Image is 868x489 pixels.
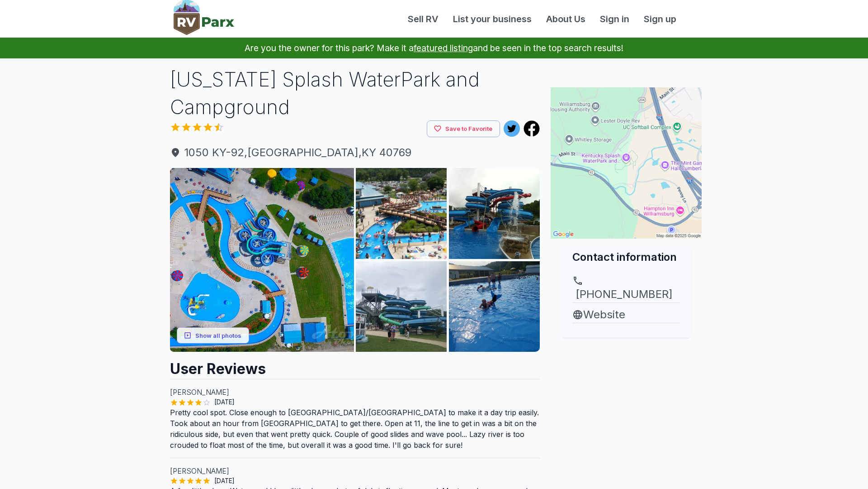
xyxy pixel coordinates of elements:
a: List your business [446,12,539,26]
a: Website [572,307,680,323]
button: Show all photos [177,327,249,344]
span: 1050 KY-92 , [GEOGRAPHIC_DATA] , KY 40769 [170,144,540,161]
img: AAcXr8pTez0NlpypksoIRUMXLPwdY-7z3fnr8qjVLhgbQGCPpZw0Vevc2WVoiuSacvrM79hu7xDMgzN_HwQEG2yA9GsWh77BY... [356,168,447,259]
img: Map for Kentucky Splash WaterPark and Campground [551,87,702,239]
a: [PHONE_NUMBER] [572,275,680,302]
h2: Contact information [572,249,680,264]
img: AAcXr8r2LZ0ThS3LBZgHj7qVbRiD7qFsodZIOyKCByaFh7EseSFQWkHn97F_vhVAG4fnNqXyT8uNlTKoBsdzdbq_kIGN2oaa-... [449,168,540,259]
p: Are you the owner for this park? Make it a and be seen in the top search results! [11,38,857,58]
a: Sign up [637,12,684,26]
a: Sign in [593,12,637,26]
a: 1050 KY-92,[GEOGRAPHIC_DATA],KY 40769 [170,144,540,161]
span: [DATE] [211,476,238,485]
img: AAcXr8qORl1Az3CRcg5EfzLGhICwnZsYGQr-H0AwXeQiiEP_7b4HGKdld1EkrgZkNvzEqPvJXmC9ETFxoOQk-C-qrcdZ-f2m0... [449,261,540,352]
span: [DATE] [211,398,238,407]
h2: User Reviews [170,352,540,379]
img: AAcXr8px1NiBG0dfdYxAQ2XKEl0hdZORGL7VeJGlfhpSPohjm72HEXpras_ItMOMxFUMXzOj0LV9p4I7dsAoNVHbQJ15VCTRI... [170,168,354,352]
a: About Us [539,12,593,26]
img: AAcXr8phCWmih7lYv4dOHZXEifj7tYcL83RxFYCbUNZZ3yHofDHkMHjIyTOXE-18xGHrCFxzXutgCiFGeE23vI3ZUKB8fKbg-... [356,261,447,352]
p: Pretty cool spot. Close enough to [GEOGRAPHIC_DATA]/[GEOGRAPHIC_DATA] to make it a day trip easil... [170,407,540,451]
h1: [US_STATE] Splash WaterPark and Campground [170,66,540,120]
button: Save to Favorite [427,120,500,137]
p: [PERSON_NAME] [170,387,540,398]
a: Sell RV [401,12,446,26]
a: featured listing [414,43,473,53]
p: [PERSON_NAME] [170,465,540,476]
